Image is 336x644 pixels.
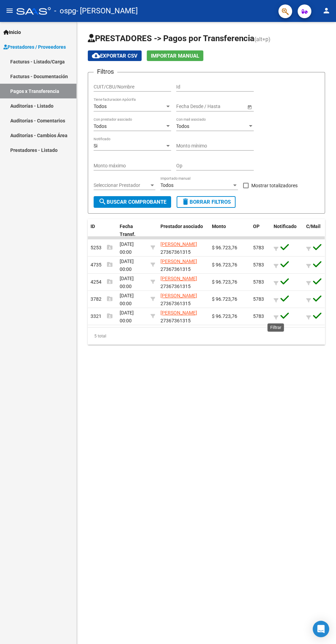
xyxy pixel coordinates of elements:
span: $ 96.723,76 [212,296,237,302]
span: Fecha Transf. [120,224,135,237]
span: 27367361315 [160,276,197,289]
span: [DATE] 00:00 [120,259,134,272]
span: Todos [94,104,107,109]
span: [DATE] 00:00 [120,241,134,255]
mat-icon: delete [181,198,190,206]
span: Seleccionar Prestador [94,182,149,188]
button: Borrar Filtros [177,196,236,208]
span: OP [253,224,260,229]
datatable-header-cell: Monto [209,219,250,242]
span: C/Mail [306,224,321,229]
span: Todos [176,123,189,129]
button: Buscar Comprobante [94,196,171,208]
button: Open calendar [246,103,253,110]
datatable-header-cell: Fecha Transf. [117,219,148,242]
button: Importar Manual [147,50,203,61]
span: (alt+p) [254,36,271,43]
span: [DATE] 00:00 [120,293,134,306]
span: - [PERSON_NAME] [76,3,138,19]
datatable-header-cell: C/Mail [303,219,336,242]
span: Buscar Comprobante [98,199,166,205]
span: 5783 [253,279,264,285]
span: 3321 [91,313,112,319]
span: [DATE] 00:00 [120,310,134,323]
span: [PERSON_NAME] [160,276,197,281]
datatable-header-cell: Notificado [271,219,303,242]
span: Importar Manual [151,53,199,59]
datatable-header-cell: ID [88,219,117,242]
span: Notificado [274,224,297,229]
span: Si [94,143,97,148]
span: Monto [212,224,226,229]
span: 4254 [91,279,112,285]
span: 3782 [91,296,112,302]
span: 27367361315 [160,259,197,272]
mat-icon: person [322,7,331,15]
span: $ 96.723,76 [212,279,237,285]
mat-icon: search [98,198,107,206]
span: Todos [94,123,107,129]
span: Todos [160,182,173,188]
mat-icon: menu [5,7,14,15]
span: $ 96.723,76 [212,262,237,267]
span: [DATE] 00:00 [120,276,134,289]
span: Mostrar totalizadores [251,181,298,190]
datatable-header-cell: OP [250,219,271,242]
input: Fecha fin [207,104,241,109]
span: [PERSON_NAME] [160,293,197,298]
span: 27367361315 [160,241,197,255]
span: Borrar Filtros [181,199,231,205]
span: $ 96.723,76 [212,245,237,250]
span: 5783 [253,313,264,319]
datatable-header-cell: Prestador asociado [158,219,209,242]
div: 5 total [88,327,325,345]
button: Exportar CSV [88,50,142,61]
div: Open Intercom Messenger [313,621,329,637]
span: 5253 [91,245,112,250]
span: 4735 [91,262,112,267]
span: Prestadores / Proveedores [3,43,66,51]
span: Inicio [3,28,21,36]
span: PRESTADORES -> Pagos por Transferencia [88,34,254,43]
mat-icon: cloud_download [92,51,100,60]
span: 27367361315 [160,293,197,306]
span: [PERSON_NAME] [160,241,197,247]
span: Prestador asociado [160,224,203,229]
span: ID [91,224,95,229]
span: [PERSON_NAME] [160,259,197,264]
span: [PERSON_NAME] [160,310,197,315]
span: 5783 [253,245,264,250]
span: 5783 [253,262,264,267]
input: Fecha inicio [176,104,201,109]
span: 5783 [253,296,264,302]
span: 27367361315 [160,310,197,323]
span: Exportar CSV [92,53,137,59]
span: $ 96.723,76 [212,313,237,319]
span: - ospg [54,3,76,19]
h3: Filtros [94,67,117,76]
